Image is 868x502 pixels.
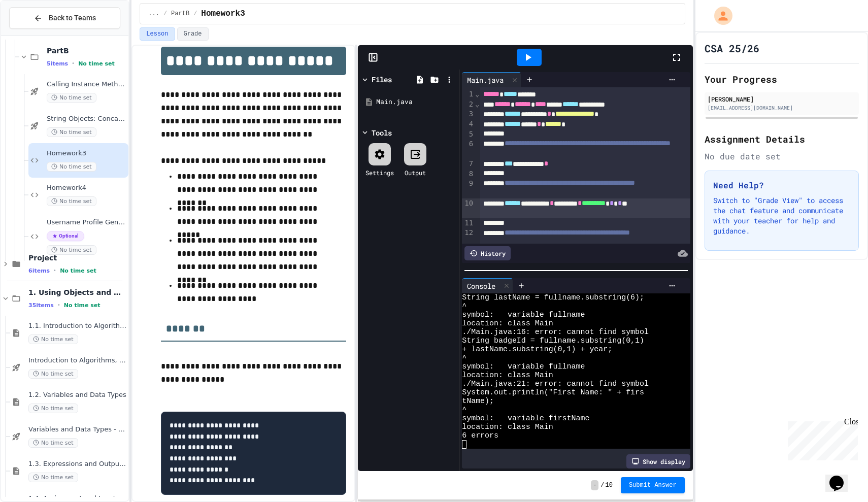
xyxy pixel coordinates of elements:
div: 2 [462,99,475,110]
div: Chat with us now!Close [4,4,70,64]
div: [PERSON_NAME] [708,94,856,104]
div: History [464,246,511,260]
span: String badgeId = fullname.substring(0,1) [462,337,644,345]
button: Submit Answer [621,477,685,493]
span: ... [148,10,159,18]
div: 8 [462,169,475,179]
div: 5 [462,129,475,139]
span: System.out.println("First Name: " + firs [462,388,644,397]
iframe: chat widget [825,461,858,492]
span: + lastName.substring(0,1) + year; [462,345,612,354]
span: ^ [462,354,466,362]
span: 5 items [47,60,68,67]
span: PartB [47,46,126,55]
div: Main.java [462,75,509,85]
span: No time set [28,438,78,448]
div: No due date set [705,150,859,162]
span: 1.3. Expressions and Output [New] [28,460,126,468]
span: • [58,301,60,309]
span: 6 errors [462,431,498,440]
span: Username Profile Generator [47,218,126,227]
span: Introduction to Algorithms, Programming, and Compilers [28,356,126,365]
div: My Account [704,4,735,27]
span: ^ [462,406,466,414]
span: Back to Teams [49,13,96,23]
span: Optional [47,231,84,241]
span: ./Main.java:16: error: cannot find symbol [462,328,649,337]
span: / [193,10,197,18]
span: tName); [462,397,494,406]
div: 9 [462,179,475,198]
div: Tools [372,127,392,138]
span: No time set [47,245,96,255]
span: location: class Main [462,371,553,380]
span: No time set [47,162,96,172]
button: Lesson [140,27,175,41]
div: Settings [365,168,394,177]
h1: CSA 25/26 [705,41,759,55]
iframe: chat widget [784,417,858,460]
span: No time set [28,404,78,413]
span: 35 items [28,302,54,309]
span: String lastName = fullname.substring(6); [462,293,644,302]
span: location: class Main [462,423,553,431]
div: 4 [462,119,475,129]
span: ^ [462,302,466,311]
span: 6 items [28,267,50,274]
p: Switch to "Grade View" to access the chat feature and communicate with your teacher for help and ... [713,195,850,236]
div: 3 [462,109,475,119]
div: 11 [462,218,475,228]
span: No time set [28,334,78,344]
span: 10 [606,481,613,489]
span: / [600,481,604,489]
span: symbol: variable firstName [462,414,589,423]
span: PartB [171,10,189,18]
span: symbol: variable fullname [462,362,585,371]
span: No time set [64,302,101,309]
span: No time set [78,60,115,67]
div: 6 [462,139,475,159]
div: 12 [462,228,475,248]
span: No time set [47,127,96,137]
div: Files [372,74,392,85]
span: Homework4 [47,184,126,192]
span: Homework3 [47,149,126,158]
span: No time set [47,93,96,103]
span: No time set [28,473,78,482]
span: ./Main.java:21: error: cannot find symbol [462,380,649,388]
div: Show display [626,454,690,468]
div: 10 [462,198,475,218]
span: Homework3 [201,8,245,20]
span: Submit Answer [629,481,677,489]
span: - [591,480,598,490]
div: Main.java [462,72,521,87]
span: No time set [60,267,96,274]
div: Console [462,278,513,293]
span: • [54,266,56,275]
span: Fold line [475,90,480,98]
span: Project [28,253,126,262]
span: symbol: variable fullname [462,311,585,319]
span: No time set [28,369,78,379]
span: / [163,10,167,18]
span: No time set [47,196,96,206]
div: [EMAIL_ADDRESS][DOMAIN_NAME] [708,104,856,112]
h2: Your Progress [705,72,859,86]
div: Console [462,281,500,291]
div: 1 [462,89,475,99]
span: location: class Main [462,319,553,328]
span: Calling Instance Methods - Topic 1.14 [47,80,126,89]
button: Grade [177,27,209,41]
div: 7 [462,159,475,169]
span: • [72,59,74,68]
span: Variables and Data Types - Quiz [28,425,126,434]
span: Fold line [475,100,480,108]
button: Back to Teams [9,7,120,29]
h3: Need Help? [713,179,850,191]
span: 1.1. Introduction to Algorithms, Programming, and Compilers [28,322,126,330]
div: Main.java [376,97,455,107]
span: String Objects: Concatenation, Literals, and More [47,115,126,123]
span: 1.2. Variables and Data Types [28,391,126,399]
div: Output [405,168,426,177]
h2: Assignment Details [705,132,859,146]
